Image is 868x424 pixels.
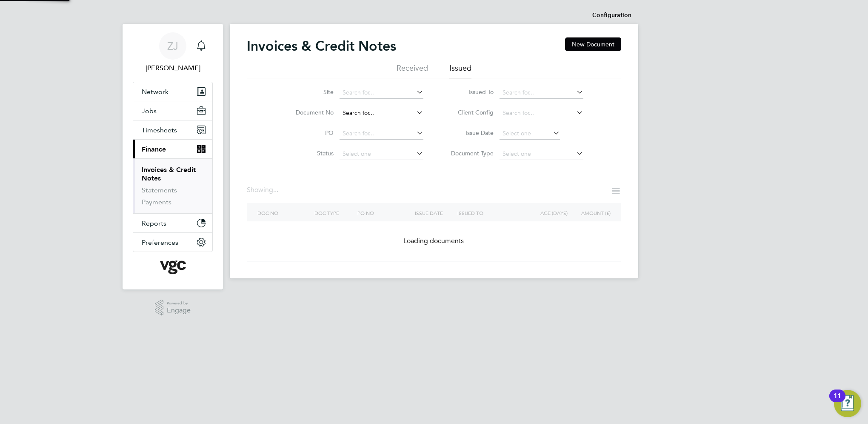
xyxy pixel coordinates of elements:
[167,40,178,52] span: ZJ
[142,88,168,96] span: Network
[160,261,186,274] img: vgcgroup-logo-retina.png
[167,300,191,307] span: Powered by
[142,126,177,134] span: Timesheets
[285,149,334,157] label: Status
[500,128,560,140] input: Select one
[133,82,212,101] button: Network
[133,214,212,232] button: Reports
[142,186,177,194] a: Statements
[340,107,423,119] input: Search for...
[340,148,423,160] input: Select one
[445,88,494,96] label: Issued To
[273,186,278,194] span: ...
[133,140,212,158] button: Finance
[247,37,396,54] h2: Invoices & Credit Notes
[133,261,213,274] a: Go to home page
[142,238,178,246] span: Preferences
[285,129,334,137] label: PO
[247,186,280,195] div: Showing
[565,37,621,51] button: New Document
[500,87,583,99] input: Search for...
[445,149,494,157] label: Document Type
[133,63,213,73] span: Zoe James
[133,32,213,73] a: ZJ[PERSON_NAME]
[445,109,494,116] label: Client Config
[285,88,334,96] label: Site
[133,120,212,139] button: Timesheets
[123,24,223,289] nav: Main navigation
[500,107,583,119] input: Search for...
[500,148,583,160] input: Select one
[834,390,861,417] button: Open Resource Center, 11 new notifications
[167,307,191,314] span: Engage
[142,219,166,227] span: Reports
[142,107,157,115] span: Jobs
[445,129,494,137] label: Issue Date
[340,128,423,140] input: Search for...
[133,101,212,120] button: Jobs
[285,109,334,116] label: Document No
[340,87,423,99] input: Search for...
[592,7,631,24] li: Configuration
[142,198,171,206] a: Payments
[155,300,191,316] a: Powered byEngage
[397,63,428,78] li: Received
[449,63,471,78] li: Issued
[142,145,166,153] span: Finance
[133,233,212,252] button: Preferences
[133,158,212,213] div: Finance
[142,166,196,182] a: Invoices & Credit Notes
[834,396,841,407] div: 11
